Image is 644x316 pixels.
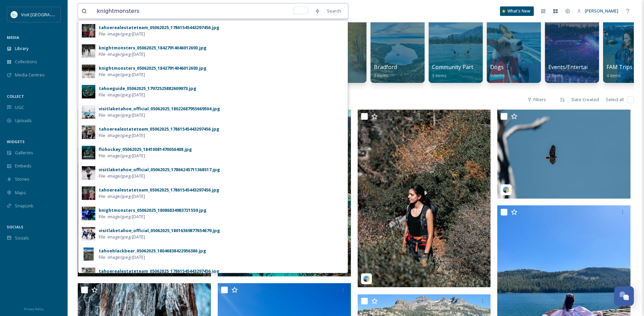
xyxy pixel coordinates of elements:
span: File - image/jpeg - [DATE] [99,92,145,98]
span: File - image/jpeg - [DATE] [99,71,145,78]
div: Search [324,4,344,18]
img: bcac4767-31a5-49d9-a0bf-0ee1d0fa2156.jpg [82,247,95,261]
div: knightmonsters_05062025_18427914046012693.jpg [99,65,207,71]
span: 2 items [548,72,563,78]
img: 9f04f613-6e9a-4a0a-8acc-fb0e034efd9f.jpg [82,227,95,241]
span: COLLECT [7,94,24,99]
img: 8deeaf38-26f6-447c-b8fc-e90e3c569400.jpg [82,166,95,180]
span: Media Centres [15,72,45,78]
a: Dogs9 items [490,64,505,78]
span: SnapLink [15,203,33,209]
img: mathias_posch-18081304108949625.jpeg [358,110,491,287]
img: 4f000208-191e-462b-8d89-120fb89ff082.jpg [82,85,95,98]
div: knightmonsters_05062025_18427914046012693.jpg [99,45,207,51]
a: Community Partner3 items [432,64,482,78]
span: File - image/jpeg - [DATE] [99,213,145,220]
span: FAM Trips [606,63,633,71]
img: claradams_01-18429011038103749.jpeg [78,110,211,276]
span: File - image/jpeg - [DATE] [99,153,145,159]
span: File - image/jpeg - [DATE] [99,31,145,37]
span: Galleries [15,150,33,156]
div: visitlaketahoe_official_05062025_18022687955669504.jpg [99,106,220,112]
img: snapsea-logo.png [503,186,509,193]
div: flohockey_05062025_18410081470056408.jpg [99,146,192,153]
span: MEDIA [7,35,19,40]
div: Filters [524,93,549,106]
div: tahoerealestateteam_05062025_17861545443297456.jpg [99,126,219,132]
span: File - image/jpeg - [DATE] [99,112,145,118]
div: tahoerealestateteam_05062025_17861545443297456.jpg [99,187,219,193]
div: visitlaketahoe_official_05062025_18016369877654679.jpg [99,227,220,234]
img: eade74cf-5571-4b0d-821d-3ad88c0098bb.jpg [82,268,95,281]
span: 9 items [490,72,505,78]
span: File - image/jpeg - [DATE] [99,173,145,179]
div: knightmonsters_05062025_18086834983721559.jpg [99,207,207,213]
div: tahoeguide_05062025_17972525882609973.jpg [99,85,196,92]
div: visitlaketahoe_official_05062025_17866245711368517.jpg [99,166,220,173]
button: Open Chat [614,286,634,306]
span: File - image/jpeg - [DATE] [99,254,145,261]
span: 2 items [374,72,388,78]
span: Library [15,45,28,52]
img: 4dd9bd48-97af-4184-9334-5b418751aa02.jpg [82,186,95,200]
span: File - image/jpeg - [DATE] [99,234,145,240]
div: Date Created [568,93,602,106]
span: Privacy Policy [24,307,44,311]
a: FAM Trips4 items [606,64,633,78]
div: tahoeblackbear_05062025_18046838422956386.jpg [99,248,206,254]
div: tahoerealestateteam_05062025_17861545443297456.jpg [99,268,219,274]
div: tahoerealestateteam_05062025_17861545443297456.jpg [99,24,219,31]
img: download.jpeg [11,11,18,18]
span: Uploads [15,117,32,124]
span: Dogs [490,63,504,71]
img: snapsea-logo.png [363,275,370,282]
span: Socials [15,235,29,241]
span: Maps [15,189,26,196]
img: 8c8a4f79-76bc-4532-8ded-585310aeecf9.jpg [82,65,95,78]
span: File - image/jpeg - [DATE] [99,132,145,139]
span: Select all [606,96,624,103]
a: What's New [500,6,534,16]
span: Embeds [15,163,31,169]
span: 3 items [432,72,447,78]
span: UGC [15,104,24,111]
img: 28dc440b-1e68-46a4-9afe-da1ee0614c26.jpg [82,105,95,119]
span: 4 items [606,72,621,78]
input: To enrich screen reader interactions, please activate Accessibility in Grammarly extension settings [94,4,311,19]
img: 4b7c7b1d-c6b3-4383-9495-17c80d90105e.jpg [82,24,95,38]
span: File - image/jpeg - [DATE] [99,51,145,58]
img: 8eabf077-f96f-49e6-8b51-1eb300ebe7d0.jpg [82,44,95,58]
span: WIDGETS [7,139,25,144]
a: Bradford2 items [374,64,397,78]
img: 4ab0afe7-8005-41cb-b082-a6a5255d1ea3.jpg [82,207,95,220]
a: [PERSON_NAME] [574,4,622,18]
span: Bradford [374,63,397,71]
a: Events/Entertainment2 items [548,64,604,78]
span: Stories [15,176,29,182]
span: SOCIALS [7,224,23,229]
img: 6ffe2eac-20d7-479a-b872-95455a3e9ff8.jpg [82,126,95,139]
img: 5cf7e8d6-8d2a-4cce-ac6c-23d506620d42.jpg [82,146,95,159]
span: Visit [GEOGRAPHIC_DATA] [21,11,73,18]
span: Community Partner [432,63,482,71]
span: 121 file s [78,96,94,103]
span: File - image/jpeg - [DATE] [99,193,145,200]
a: Privacy Policy [24,304,44,313]
span: Events/Entertainment [548,63,604,71]
span: [PERSON_NAME] [585,8,618,14]
img: mathias_posch-18083110079490767.jpeg [497,110,630,198]
span: Collections [15,59,37,65]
